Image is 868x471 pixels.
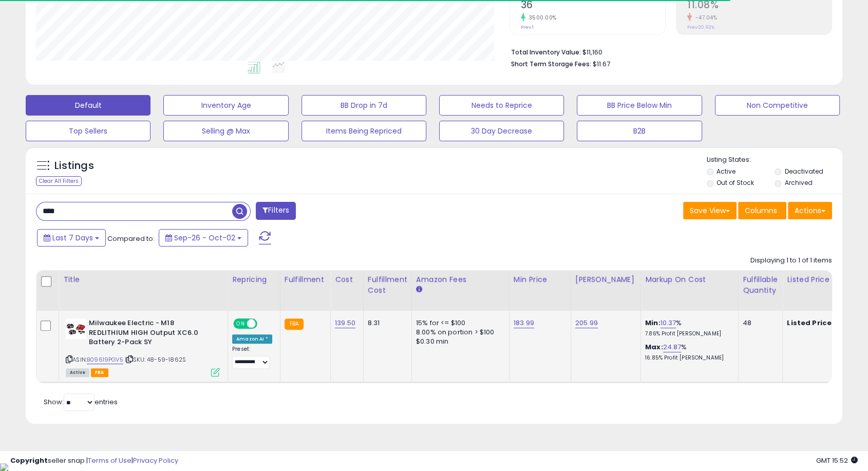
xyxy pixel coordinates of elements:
div: Clear All Filters [36,176,82,186]
button: 30 Day Decrease [439,121,564,141]
span: ON [234,319,247,328]
small: Prev: 20.92% [687,24,714,30]
span: OFF [256,319,272,328]
b: Max: [645,342,663,352]
button: Top Sellers [26,121,150,141]
button: Non Competitive [715,95,840,116]
a: Terms of Use [88,456,131,465]
small: FBA [285,318,304,330]
label: Deactivated [785,167,823,176]
a: B09619PGV5 [87,355,123,364]
span: 2025-10-10 15:52 GMT [816,456,858,465]
div: seller snap | | [10,456,178,466]
a: 24.87 [663,342,682,352]
button: Save View [683,202,737,219]
img: 41zNc8aBxZL._SL40_.jpg [66,318,86,339]
div: 8.31 [368,318,404,328]
div: Fulfillment Cost [368,274,407,296]
button: Actions [788,202,832,219]
small: 3500.00% [525,14,557,22]
span: Last 7 Days [52,233,93,243]
div: Repricing [232,274,276,285]
a: 10.37 [661,318,676,328]
small: -47.04% [692,14,718,22]
div: ASIN: [66,318,220,375]
p: 16.85% Profit [PERSON_NAME] [645,354,730,362]
button: Sep-26 - Oct-02 [159,229,248,247]
div: 48 [743,318,775,328]
b: Milwaukee Electric - M18 REDLITHIUM HIGH Output XC6.0 Battery 2-Pack SY [89,318,214,350]
button: BB Drop in 7d [301,95,426,116]
div: Markup on Cost [645,274,734,285]
span: Columns [745,205,777,216]
button: Last 7 Days [37,229,106,247]
p: Listing States: [707,155,842,165]
button: Selling @ Max [163,121,288,141]
span: All listings currently available for purchase on Amazon [66,368,89,377]
div: $0.30 min [416,337,501,346]
a: Privacy Policy [133,456,178,465]
label: Active [716,167,735,176]
div: Displaying 1 to 1 of 1 items [750,256,832,266]
div: Cost [335,274,359,285]
button: Columns [738,202,786,219]
div: [PERSON_NAME] [575,274,636,285]
div: % [645,343,730,362]
button: Filters [256,202,296,220]
small: Prev: 1 [521,24,534,30]
span: $11.67 [593,59,610,69]
div: Title [63,274,223,285]
span: FBA [91,368,108,377]
span: | SKU: 48-59-1862S [125,355,186,364]
div: Fulfillable Quantity [743,274,778,296]
span: Compared to: [107,234,155,243]
button: Items Being Repriced [301,121,426,141]
div: 8.00% on portion > $100 [416,328,501,337]
b: Listed Price: [787,318,834,328]
strong: Copyright [10,456,48,465]
button: Default [26,95,150,116]
div: % [645,318,730,337]
button: Needs to Reprice [439,95,564,116]
div: Amazon Fees [416,274,505,285]
button: BB Price Below Min [577,95,702,116]
b: Total Inventory Value: [511,48,581,56]
label: Out of Stock [716,178,754,187]
p: 7.86% Profit [PERSON_NAME] [645,330,730,337]
small: Amazon Fees. [416,285,422,294]
b: Short Term Storage Fees: [511,60,591,68]
button: B2B [577,121,702,141]
a: 139.50 [335,318,355,328]
th: The percentage added to the cost of goods (COGS) that forms the calculator for Min & Max prices. [640,270,738,311]
li: $11,160 [511,45,824,58]
div: Amazon AI * [232,334,272,344]
a: 205.99 [575,318,598,328]
h5: Listings [54,159,94,173]
span: Show: entries [44,397,118,407]
div: Fulfillment [285,274,326,285]
div: Min Price [514,274,567,285]
a: 183.99 [514,318,534,328]
label: Archived [785,178,813,187]
button: Inventory Age [163,95,288,116]
span: Sep-26 - Oct-02 [174,233,235,243]
div: Preset: [232,346,272,369]
b: Min: [645,318,661,328]
div: 15% for <= $100 [416,318,501,328]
